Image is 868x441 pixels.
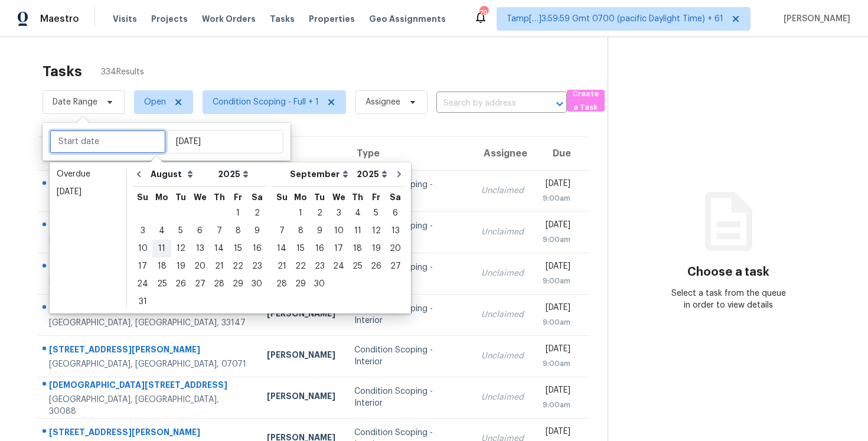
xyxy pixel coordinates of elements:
[272,240,291,257] div: Sun Sep 14 2025
[229,257,247,275] div: Fri Aug 22 2025
[287,165,354,183] select: Month
[210,257,229,275] div: Thu Aug 21 2025
[481,185,524,197] div: Unclaimed
[367,223,386,239] div: 12
[49,302,248,317] div: [STREET_ADDRESS]
[291,240,310,257] div: 15
[272,240,291,257] div: 14
[152,257,171,275] div: Mon Aug 18 2025
[171,275,190,293] div: Tue Aug 26 2025
[133,240,152,257] div: Sun Aug 10 2025
[310,204,329,222] div: Tue Sep 02 2025
[155,193,168,201] abbr: Monday
[367,222,386,240] div: Fri Sep 12 2025
[687,266,769,278] h3: Choose a task
[49,379,248,394] div: [DEMOGRAPHIC_DATA][STREET_ADDRESS]
[567,90,605,112] button: Create a Task
[234,193,242,201] abbr: Friday
[291,222,310,240] div: Mon Sep 08 2025
[348,240,367,257] div: Thu Sep 18 2025
[314,193,325,201] abbr: Tuesday
[40,13,79,25] span: Maestro
[329,240,348,257] div: 17
[386,222,405,240] div: Sat Sep 13 2025
[133,293,152,311] div: Sun Aug 31 2025
[133,258,152,275] div: 17
[101,66,144,78] span: 334 Results
[291,276,310,292] div: 29
[291,204,310,222] div: Mon Sep 01 2025
[291,205,310,221] div: 1
[49,276,248,288] div: [GEOGRAPHIC_DATA], [GEOGRAPHIC_DATA], 45211
[386,240,405,257] div: 20
[310,258,329,275] div: 23
[247,275,266,293] div: Sat Aug 30 2025
[310,205,329,221] div: 2
[779,13,850,25] span: [PERSON_NAME]
[329,205,348,221] div: 3
[190,240,210,257] div: 13
[354,344,462,368] div: Condition Scoping - Interior
[229,275,247,293] div: Fri Aug 29 2025
[472,137,533,170] th: Assignee
[229,222,247,240] div: Fri Aug 08 2025
[49,344,248,358] div: [STREET_ADDRESS][PERSON_NAME]
[543,302,570,316] div: [DATE]
[152,275,171,293] div: Mon Aug 25 2025
[543,343,570,358] div: [DATE]
[543,192,570,204] div: 9:00am
[310,276,329,292] div: 30
[210,223,229,239] div: 7
[133,276,152,292] div: 24
[481,309,524,321] div: Unclaimed
[167,130,283,153] input: Mon, Aug 10
[276,193,288,201] abbr: Sunday
[49,358,248,370] div: [GEOGRAPHIC_DATA], [GEOGRAPHIC_DATA], 07071
[190,258,210,275] div: 20
[348,258,367,275] div: 25
[133,240,152,257] div: 10
[309,13,355,25] span: Properties
[214,193,225,201] abbr: Thursday
[367,240,386,257] div: 19
[190,223,210,239] div: 6
[348,257,367,275] div: Thu Sep 25 2025
[49,317,248,329] div: [GEOGRAPHIC_DATA], [GEOGRAPHIC_DATA], 33147
[43,66,82,77] h2: Tasks
[272,275,291,293] div: Sun Sep 28 2025
[247,205,266,221] div: 2
[481,350,524,362] div: Unclaimed
[229,204,247,222] div: Fri Aug 01 2025
[247,258,266,275] div: 23
[272,276,291,292] div: 28
[390,162,408,186] button: Go to next month
[49,178,248,193] div: [STREET_ADDRESS]
[257,137,345,170] th: HPM
[369,13,446,25] span: Geo Assignments
[507,13,723,25] span: Tamp[…]3:59:59 Gmt 0700 (pacific Daylight Time) + 61
[175,193,186,201] abbr: Tuesday
[190,240,210,257] div: Wed Aug 13 2025
[247,222,266,240] div: Sat Aug 09 2025
[113,13,137,25] span: Visits
[50,130,166,153] input: Start date
[247,240,266,257] div: Sat Aug 16 2025
[133,222,152,240] div: Sun Aug 03 2025
[533,137,589,170] th: Due
[210,240,229,257] div: Thu Aug 14 2025
[310,275,329,293] div: Tue Sep 30 2025
[252,193,263,201] abbr: Saturday
[49,394,248,417] div: [GEOGRAPHIC_DATA], [GEOGRAPHIC_DATA], 30088
[543,426,570,440] div: [DATE]
[386,257,405,275] div: Sat Sep 27 2025
[310,223,329,239] div: 9
[352,193,363,201] abbr: Thursday
[171,222,190,240] div: Tue Aug 05 2025
[386,204,405,222] div: Sat Sep 06 2025
[229,240,247,257] div: Fri Aug 15 2025
[133,257,152,275] div: Sun Aug 17 2025
[53,165,123,307] ul: Date picker shortcuts
[348,204,367,222] div: Thu Sep 04 2025
[372,193,380,201] abbr: Friday
[133,275,152,293] div: Sun Aug 24 2025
